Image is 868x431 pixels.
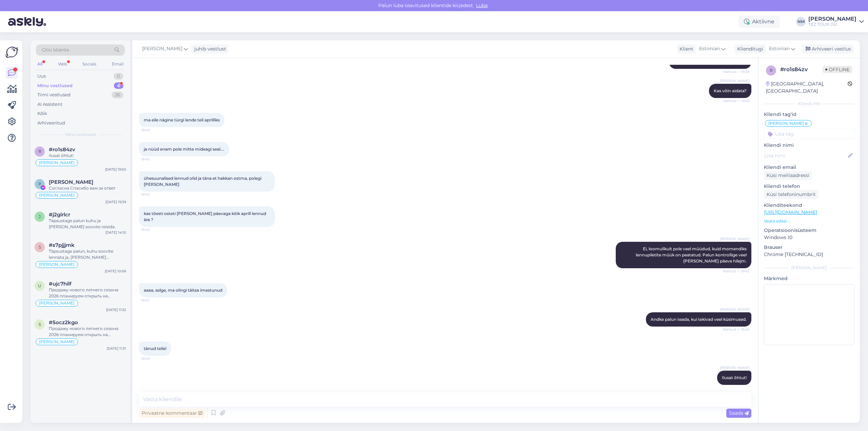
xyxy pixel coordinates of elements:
[723,269,749,274] span: Nähtud ✓ 19:42
[37,73,46,80] div: Uus
[49,146,75,153] span: #ro1s84zv
[723,69,749,74] span: Nähtud ✓ 19:39
[37,92,71,98] div: Tiimi vestlused
[764,171,812,180] div: Küsi meiliaadressi
[738,16,780,28] div: Aktiivne
[780,65,823,74] div: # ro1s84zv
[474,2,490,8] span: Luba
[49,281,72,287] span: #ujc7hilf
[764,218,854,224] p: Vaata edasi ...
[49,242,75,248] span: #s7pjjjmk
[720,365,749,370] span: [PERSON_NAME]
[38,283,41,288] span: u
[49,319,78,326] span: #5ocz2kgo
[141,128,166,133] span: 19:40
[144,117,220,122] span: ma eile nägine türgi lende teil aprilliks
[764,101,854,107] div: Kliendi info
[139,409,205,418] div: Privaatne kommentaar
[49,287,126,299] div: Продажу нового летнего сезона 2026 планируем открыть на следующей неделе.
[764,227,854,234] p: Operatsioonisüsteem
[107,346,126,351] div: [DATE] 11:31
[37,101,62,108] div: AI Assistent
[764,275,854,282] p: Märkmed
[39,322,41,327] span: 5
[49,326,126,338] div: Продажу нового летнего сезона 2026 планируем открыть на следующей неделе.
[39,214,41,219] span: j
[651,317,747,322] span: Andke palun teada, kui tekivad veel küsimused.
[722,375,747,380] span: Ilusat õhtut!
[57,60,68,68] div: Web
[111,60,125,68] div: Email
[720,307,749,312] span: [PERSON_NAME]
[49,248,126,260] div: Täpsustage palun, kuhu soovite lennata ja, [PERSON_NAME][DEMOGRAPHIC_DATA], siis kui kauaks.
[764,183,854,190] p: Kliendi telefon
[764,111,854,118] p: Kliendi tag'id
[141,192,166,197] span: 19:40
[105,167,126,172] div: [DATE] 19:50
[764,251,854,258] p: Chrome [TECHNICAL_ID]
[764,142,854,149] p: Kliendi nimi
[636,246,748,263] span: Ei, loomulikult pole veel müüdud, kuid momendiks lennupiletite müük on peatatud. Palun kontrollig...
[764,152,847,159] input: Lisa nimi
[720,78,749,83] span: [PERSON_NAME]
[49,218,126,230] div: Täpsustage palun kuhu ja [PERSON_NAME] soovite reisida.
[65,132,96,138] span: Minu vestlused
[39,301,75,305] span: [PERSON_NAME]
[112,92,123,98] div: 26
[808,16,856,22] div: [PERSON_NAME]
[764,129,854,139] input: Lisa tag
[114,82,123,89] div: 6
[105,269,126,274] div: [DATE] 10:06
[141,157,166,162] span: 19:40
[39,161,75,165] span: [PERSON_NAME]
[720,236,749,241] span: [PERSON_NAME]
[714,88,747,93] span: Kas võin aidata?
[106,307,126,312] div: [DATE] 11:32
[770,68,773,73] span: r
[764,190,818,199] div: Küsi telefoninumbrit
[38,149,41,154] span: r
[734,45,763,53] div: Klienditugi
[39,262,75,267] span: [PERSON_NAME]
[81,60,98,68] div: Socials
[823,66,852,73] span: Offline
[802,44,854,54] div: Arhiveeri vestlus
[192,45,226,53] div: juhib vestlust
[796,17,806,26] div: NM
[764,234,854,241] p: Windows 10
[39,340,75,344] span: [PERSON_NAME]
[144,176,262,187] span: ühesuunalised lennud olid ja täna et hakkan ostma, polegi [PERSON_NAME]
[769,45,790,53] span: Estonian
[768,121,804,125] span: [PERSON_NAME]
[142,45,182,53] span: [PERSON_NAME]
[764,265,854,271] div: [PERSON_NAME]
[141,227,166,232] span: 19:40
[764,164,854,171] p: Kliendi email
[105,199,126,204] div: [DATE] 19:39
[38,181,41,187] span: Р
[764,202,854,209] p: Klienditeekond
[677,45,693,53] div: Klient
[42,46,69,54] span: Otsi kliente
[723,385,749,390] span: Nähtud ✓ 19:50
[723,327,749,332] span: Nähtud ✓ 19:49
[808,22,856,27] div: TEZ TOUR OÜ
[144,288,222,293] span: aaaa, selge, ma olingi täitsa imestunud
[37,82,73,89] div: Minu vestlused
[49,153,126,159] div: Ilusat õhtut!
[39,244,41,250] span: s
[764,244,854,251] p: Brauser
[141,356,166,361] span: 19:49
[144,146,224,152] span: ja nüüd enam pole mitte mideagi seal....
[49,185,126,191] div: Согласна Спасибо вам за ответ
[114,73,123,80] div: 0
[36,60,44,68] div: All
[37,120,65,126] div: Arhiveeritud
[39,193,75,197] span: [PERSON_NAME]
[49,179,93,185] span: Романова Анжелика
[766,80,848,95] div: [GEOGRAPHIC_DATA], [GEOGRAPHIC_DATA]
[105,230,126,235] div: [DATE] 14:10
[144,211,267,222] span: kas tõesti osteti [PERSON_NAME] päevaga kõik aprill lennud ära ?
[141,298,166,303] span: 19:42
[699,45,720,53] span: Estonian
